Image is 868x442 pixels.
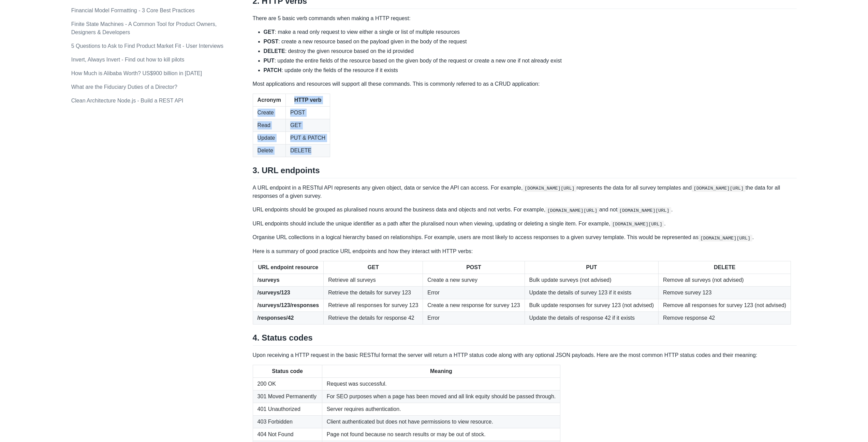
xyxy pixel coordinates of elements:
[610,221,664,227] code: [DOMAIN_NAME][URL]
[71,57,185,63] a: Invert, Always Invert - Find out how to kill pilots
[253,351,797,359] p: Upon receiving a HTTP request in the basic RESTful format the server will return a HTTP status co...
[258,290,290,295] strong: /surveys/123
[423,286,525,299] td: Error
[264,57,797,65] li: : update the entire fields of the resource based on the given body of the request or create a new...
[525,312,659,324] td: Update the details of response 42 if it exists
[659,312,791,324] td: Remove response 42
[285,94,330,106] th: HTTP verb
[253,377,322,390] td: 200 OK
[525,286,659,299] td: Update the details of survey 123 if it exists
[253,80,797,88] p: Most applications and resources will support all these commands. This is commonly referred to as ...
[322,403,560,415] td: Server requires authentication.
[264,66,797,74] li: : update only the fields of the resource if it exists
[322,428,560,441] td: Page not found because no search results or may be out of stock.
[617,207,671,214] code: [DOMAIN_NAME][URL]
[253,220,797,228] p: URL endpoints should include the unique identifier as a path after the pluralised noun when viewi...
[264,48,285,54] strong: DELETE
[71,84,177,90] a: What are the Fiduciary Duties of a Director?
[659,274,791,286] td: Remove all surveys (not advised)
[264,47,797,55] li: : destroy the given resource based on the id provided
[698,235,752,241] code: [DOMAIN_NAME][URL]
[253,165,797,178] h2: 3. URL endpoints
[322,365,560,377] th: Meaning
[253,428,322,441] td: 404 Not Found
[253,403,322,415] td: 401 Unauthorized
[253,14,797,23] p: There are 5 basic verb commands when making a HTTP request:
[423,261,525,274] th: POST
[324,261,423,274] th: GET
[253,184,797,200] p: A URL endpoint in a RESTful API represents any given object, data or service the API can access. ...
[692,185,746,192] code: [DOMAIN_NAME][URL]
[253,144,285,157] td: Delete
[324,274,423,286] td: Retrieve all surveys
[322,390,560,403] td: For SEO purposes when a page has been moved and all link equity should be passed through.
[253,119,285,132] td: Read
[322,377,560,390] td: Request was successful.
[253,390,322,403] td: 301 Moved Permanently
[71,21,217,35] a: Finite State Machines - A Common Tool for Product Owners, Designers & Developers
[264,67,282,73] strong: PATCH
[264,58,275,64] strong: PUT
[659,299,791,312] td: Remove all responses for survey 123 (not advised)
[285,144,330,157] td: DELETE
[253,247,797,255] p: Here is a summary of good practice URL endpoints and how they interact with HTTP verbs:
[258,277,280,283] strong: /surveys
[253,106,285,119] td: Create
[423,312,525,324] td: Error
[253,415,322,428] td: 403 Forbidden
[285,119,330,132] td: GET
[253,261,324,274] th: URL endpoint resource
[659,286,791,299] td: Remove survey 123
[71,70,202,76] a: How Much is Alibaba Worth? US$900 billion in [DATE]
[264,29,275,35] strong: GET
[285,106,330,119] td: POST
[324,312,423,324] td: Retrieve the details for response 42
[322,415,560,428] td: Client authenticated but does not have permissions to view resource.
[324,286,423,299] td: Retrieve the details for survey 123
[264,38,797,46] li: : create a new resource based on the payload given in the body of the request
[253,132,285,144] td: Update
[253,94,285,106] th: Acronym
[525,274,659,286] td: Bulk update surveys (not advised)
[253,206,797,214] p: URL endpoints should be grouped as pluralised nouns around the business data and objects and not ...
[525,299,659,312] td: Bulk update responses for survey 123 (not advised)
[659,261,791,274] th: DELETE
[258,302,319,308] strong: /surveys/123/responses
[423,274,525,286] td: Create a new survey
[71,43,223,49] a: 5 Questions to Ask to Find Product Market Fit - User Interviews
[71,98,183,103] a: Clean Architecture Node.js - Build a REST API
[253,365,322,377] th: Status code
[71,8,195,13] a: Financial Model Formatting - 3 Core Best Practices
[324,299,423,312] td: Retrieve all responses for survey 123
[423,299,525,312] td: Create a new response for survey 123
[253,333,797,346] h2: 4. Status codes
[285,132,330,144] td: PUT & PATCH
[545,207,599,214] code: [DOMAIN_NAME][URL]
[264,28,797,36] li: : make a read only request to view either a single or list of multiple resources
[264,39,279,44] strong: POST
[523,185,576,192] code: [DOMAIN_NAME][URL]
[253,233,797,241] p: Organise URL collections in a logical hierarchy based on relationships. For example, users are mo...
[525,261,659,274] th: PUT
[258,315,294,321] strong: /responses/42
